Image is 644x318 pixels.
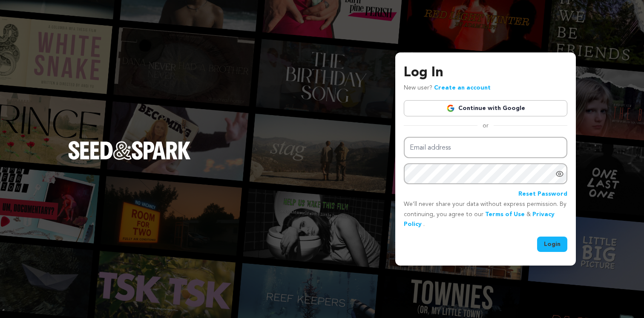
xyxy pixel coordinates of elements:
[68,141,191,177] a: Seed&Spark Homepage
[404,100,567,116] a: Continue with Google
[477,121,494,130] span: or
[434,85,491,91] a: Create an account
[68,141,191,160] img: Seed&Spark Logo
[404,137,567,159] input: Email address
[537,237,567,252] button: Login
[404,83,491,93] p: New user?
[404,63,567,83] h3: Log In
[485,211,525,217] a: Terms of Use
[555,170,564,178] a: Show password as plain text. Warning: this will display your password on the screen.
[446,104,455,113] img: Google logo
[518,189,567,199] a: Reset Password
[404,199,567,230] p: We’ll never share your data without express permission. By continuing, you agree to our & .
